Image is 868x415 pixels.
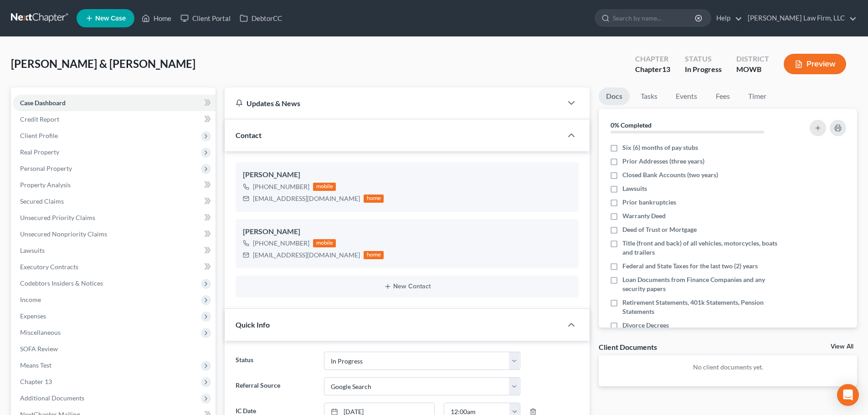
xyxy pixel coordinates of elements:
span: Title (front and back) of all vehicles, motorcycles, boats and trailers [622,239,785,257]
div: In Progress [685,64,722,75]
div: Client Documents [599,342,657,352]
div: MOWB [736,64,769,75]
a: Lawsuits [13,242,216,259]
span: Six (6) months of pay stubs [622,143,698,152]
span: Loan Documents from Finance Companies and any security papers [622,275,785,293]
span: Personal Property [20,164,72,172]
span: Property Analysis [20,181,71,189]
a: Case Dashboard [13,95,216,111]
span: Divorce Decrees [622,321,669,330]
a: Property Analysis [13,177,216,193]
span: Prior Addresses (three years) [622,157,704,166]
span: Additional Documents [20,394,84,402]
span: Unsecured Nonpriority Claims [20,230,107,238]
p: No client documents yet. [606,363,850,372]
span: Warranty Deed [622,211,666,220]
span: Contact [236,131,262,139]
span: Federal and State Taxes for the last two (2) years [622,261,758,271]
a: Docs [599,87,630,105]
a: Executory Contracts [13,259,216,275]
input: Search by name... [613,10,696,26]
label: Status [231,352,319,370]
span: Expenses [20,312,46,320]
span: Client Profile [20,132,58,139]
span: Miscellaneous [20,328,61,336]
span: Deed of Trust or Mortgage [622,225,697,234]
div: Chapter [635,54,670,64]
div: [PERSON_NAME] [243,169,571,180]
span: SOFA Review [20,345,58,353]
div: District [736,54,769,64]
a: Secured Claims [13,193,216,210]
button: Preview [784,54,846,74]
a: DebtorCC [235,10,287,26]
span: Closed Bank Accounts (two years) [622,170,718,179]
span: Credit Report [20,115,59,123]
strong: 0% Completed [611,121,652,129]
div: [PERSON_NAME] [243,226,571,237]
a: Help [712,10,742,26]
div: [EMAIL_ADDRESS][DOMAIN_NAME] [253,251,360,260]
a: Home [137,10,176,26]
span: Income [20,296,41,303]
span: Retirement Statements, 401k Statements, Pension Statements [622,298,785,316]
div: mobile [313,183,336,191]
span: Means Test [20,361,51,369]
a: SOFA Review [13,341,216,357]
span: Lawsuits [20,246,45,254]
div: Chapter [635,64,670,75]
span: Codebtors Insiders & Notices [20,279,103,287]
span: [PERSON_NAME] & [PERSON_NAME] [11,57,195,70]
span: New Case [95,15,126,22]
a: Credit Report [13,111,216,128]
label: Referral Source [231,377,319,395]
span: Unsecured Priority Claims [20,214,95,221]
span: Chapter 13 [20,378,52,385]
span: Lawsuits [622,184,647,193]
span: Real Property [20,148,59,156]
div: home [364,195,384,203]
div: Open Intercom Messenger [837,384,859,406]
div: mobile [313,239,336,247]
a: Client Portal [176,10,235,26]
span: Executory Contracts [20,263,78,271]
a: Unsecured Priority Claims [13,210,216,226]
a: View All [831,343,853,350]
a: Tasks [633,87,665,105]
a: Timer [741,87,774,105]
a: Fees [708,87,737,105]
a: Unsecured Nonpriority Claims [13,226,216,242]
button: New Contact [243,283,571,290]
div: home [364,251,384,259]
span: Secured Claims [20,197,64,205]
a: Events [668,87,704,105]
div: [PHONE_NUMBER] [253,239,309,248]
a: [PERSON_NAME] Law Firm, LLC [743,10,857,26]
span: 13 [662,65,670,73]
div: [EMAIL_ADDRESS][DOMAIN_NAME] [253,194,360,203]
div: Status [685,54,722,64]
span: Case Dashboard [20,99,66,107]
span: Prior bankruptcies [622,198,676,207]
span: Quick Info [236,320,270,329]
div: [PHONE_NUMBER] [253,182,309,191]
div: Updates & News [236,98,551,108]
